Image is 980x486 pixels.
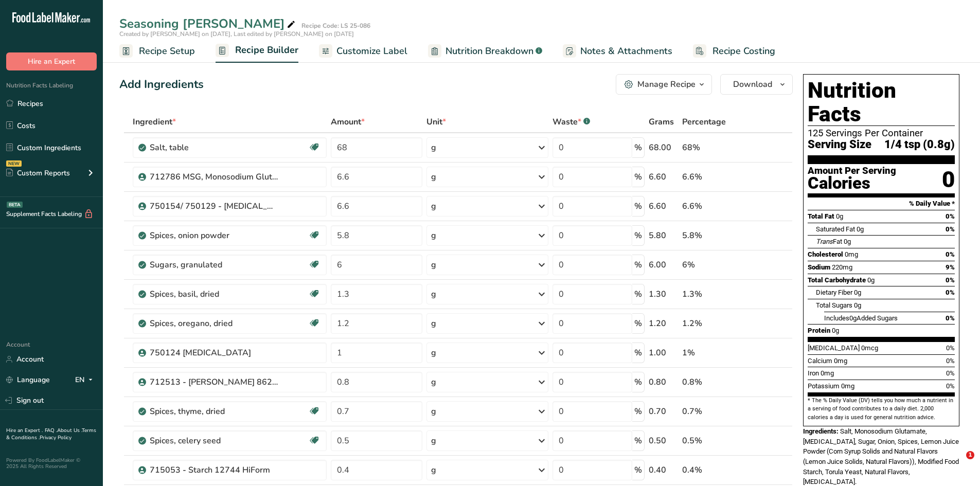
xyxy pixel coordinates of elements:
[808,344,860,352] span: [MEDICAL_DATA]
[637,78,696,91] div: Manage Recipe
[808,138,871,151] span: Serving Size
[946,276,955,284] span: 0%
[6,457,97,470] div: Powered By FoodLabelMaker © 2025 All Rights Reserved
[884,138,955,151] span: 1/4 tsp (0.8g)
[150,171,278,183] div: 712786 MSG, Monosodium Glutamate
[563,40,672,63] a: Notes & Attachments
[6,371,50,389] a: Language
[682,141,744,154] div: 68%
[446,44,533,58] span: Nutrition Breakdown
[832,263,852,271] span: 220mg
[832,327,839,334] span: 0g
[6,168,70,178] div: Custom Reports
[139,44,195,58] span: Recipe Setup
[431,288,436,300] div: g
[431,435,436,447] div: g
[857,225,864,233] span: 0g
[649,116,674,128] span: Grams
[553,116,590,128] div: Waste
[301,21,370,30] div: Recipe Code: LS 25-086
[808,212,834,220] span: Total Fat
[942,166,955,193] div: 0
[580,44,672,58] span: Notes & Attachments
[682,347,744,359] div: 1%
[6,427,43,434] a: Hire an Expert .
[649,317,678,330] div: 1.20
[431,259,436,271] div: g
[867,276,875,284] span: 0g
[808,166,896,176] div: Amount Per Serving
[119,40,195,63] a: Recipe Setup
[861,344,878,352] span: 0mcg
[816,238,833,245] i: Trans
[821,369,834,377] span: 0mg
[75,374,97,386] div: EN
[40,434,72,441] a: Privacy Policy
[849,314,857,322] span: 0g
[682,288,744,300] div: 1.3%
[150,376,278,388] div: 712513 - [PERSON_NAME] 862089Tp0488 50-Lb
[836,212,843,220] span: 0g
[693,40,775,63] a: Recipe Costing
[845,250,858,258] span: 0mg
[682,464,744,476] div: 0.4%
[946,314,955,322] span: 0%
[946,369,955,377] span: 0%
[6,427,96,441] a: Terms & Conditions .
[649,405,678,418] div: 0.70
[649,435,678,447] div: 0.50
[808,263,830,271] span: Sodium
[682,116,726,128] span: Percentage
[649,259,678,271] div: 6.00
[319,40,407,63] a: Customize Label
[133,116,176,128] span: Ingredient
[649,229,678,242] div: 5.80
[808,369,819,377] span: Iron
[336,44,407,58] span: Customize Label
[7,202,23,208] div: BETA
[426,116,446,128] span: Unit
[119,30,354,38] span: Created by [PERSON_NAME] on [DATE], Last edited by [PERSON_NAME] on [DATE]
[946,382,955,390] span: 0%
[682,435,744,447] div: 0.5%
[808,197,955,210] section: % Daily Value *
[803,427,959,485] span: Salt, Monosodium Glutamate, [MEDICAL_DATA], Sugar, Onion, Spices, Lemon Juice Powder (Corn Syrup ...
[808,357,832,365] span: Calcium
[841,382,854,390] span: 0mg
[431,171,436,183] div: g
[150,464,278,476] div: 715053 - Starch 12744 HiForm
[966,451,974,459] span: 1
[682,376,744,388] div: 0.8%
[946,212,955,220] span: 0%
[45,427,57,434] a: FAQ .
[150,347,278,359] div: 750124 [MEDICAL_DATA]
[808,176,896,191] div: Calories
[431,376,436,388] div: g
[682,229,744,242] div: 5.8%
[808,276,866,284] span: Total Carbohydrate
[431,229,436,242] div: g
[649,200,678,212] div: 6.60
[808,79,955,126] h1: Nutrition Facts
[150,405,278,418] div: Spices, thyme, dried
[946,263,955,271] span: 9%
[733,78,772,91] span: Download
[150,200,278,212] div: 750154/ 750129 - [MEDICAL_DATA] (NON-GMO)
[428,40,542,63] a: Nutrition Breakdown
[649,347,678,359] div: 1.00
[808,382,840,390] span: Potassium
[808,128,955,138] div: 125 Servings Per Container
[946,344,955,352] span: 0%
[682,171,744,183] div: 6.6%
[150,141,278,154] div: Salt, table
[834,357,847,365] span: 0mg
[331,116,365,128] span: Amount
[712,44,775,58] span: Recipe Costing
[57,427,82,434] a: About Us .
[649,171,678,183] div: 6.60
[816,225,855,233] span: Saturated Fat
[431,317,436,330] div: g
[119,14,297,33] div: Seasoning [PERSON_NAME]
[808,250,843,258] span: Cholesterol
[946,225,955,233] span: 0%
